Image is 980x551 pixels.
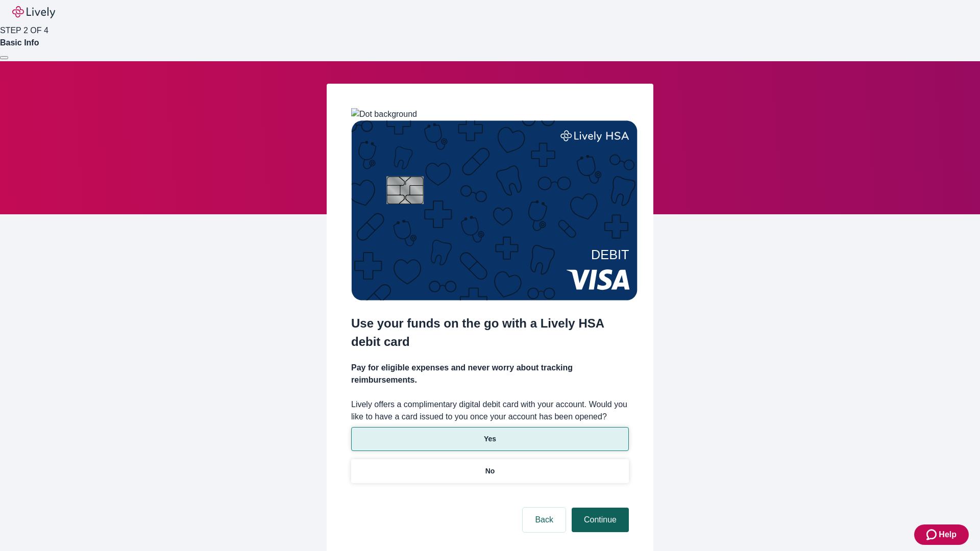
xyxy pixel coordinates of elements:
[484,434,496,444] p: Yes
[572,508,629,532] button: Continue
[351,362,629,386] h4: Pay for eligible expenses and never worry about tracking reimbursements.
[351,314,629,351] h2: Use your funds on the go with a Lively HSA debit card
[351,459,629,483] button: No
[351,120,638,300] img: Debit card
[926,529,939,541] svg: Zendesk support icon
[351,398,629,423] label: Lively offers a complimentary digital debit card with your account. Would you like to have a card...
[523,508,566,532] button: Back
[914,524,969,545] button: Zendesk support iconHelp
[485,466,495,477] p: No
[351,108,417,120] img: Dot background
[351,427,629,451] button: Yes
[12,6,55,18] img: Lively
[939,529,957,541] span: Help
